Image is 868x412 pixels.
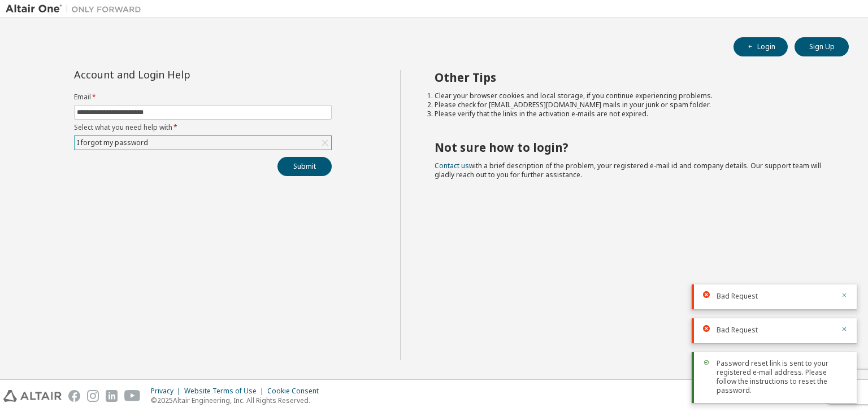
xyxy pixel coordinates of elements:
div: Website Terms of Use [184,387,267,396]
button: Submit [277,157,332,176]
img: Altair One [6,3,147,15]
img: altair_logo.svg [3,390,62,402]
span: Bad Request [717,292,758,301]
img: linkedin.svg [106,390,118,402]
p: © 2025 Altair Engineering, Inc. All Rights Reserved. [151,396,325,405]
a: Contact us [435,161,469,170]
div: Cookie Consent [267,387,325,396]
li: Clear your browser cookies and local storage, if you continue experiencing problems. [435,91,829,100]
label: Email [74,93,332,102]
h2: Not sure how to login? [435,140,829,155]
div: I forgot my password [75,137,150,149]
label: Select what you need help with [74,123,332,132]
li: Please check for [EMAIL_ADDRESS][DOMAIN_NAME] mails in your junk or spam folder. [435,100,829,109]
span: with a brief description of the problem, your registered e-mail id and company details. Our suppo... [435,161,821,179]
img: instagram.svg [87,390,99,402]
img: facebook.svg [68,390,80,402]
li: Please verify that the links in the activation e-mails are not expired. [435,109,829,119]
h2: Other Tips [435,70,829,85]
button: Login [734,37,788,56]
span: Password reset link is sent to your registered e-mail address. Please follow the instructions to ... [717,359,848,395]
div: Privacy [151,387,184,396]
div: I forgot my password [75,136,331,150]
span: Bad Request [717,326,758,335]
button: Sign Up [795,37,849,56]
img: youtube.svg [124,390,141,402]
div: Account and Login Help [74,70,280,79]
